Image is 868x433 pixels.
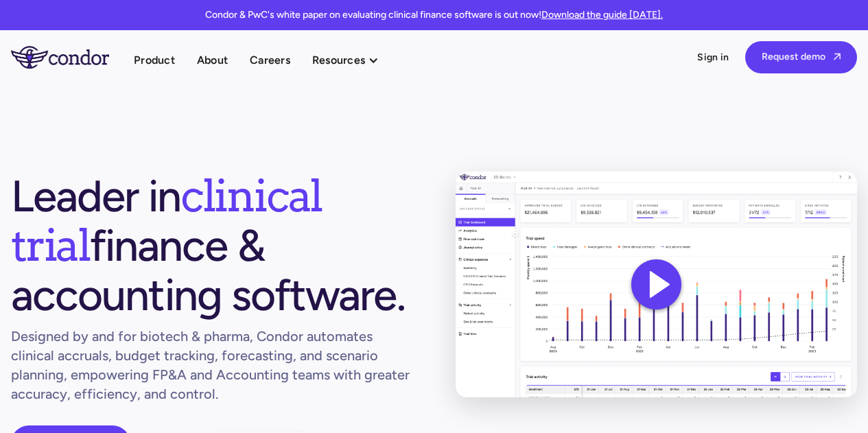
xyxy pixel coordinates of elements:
[11,172,412,320] h1: Leader in finance & accounting software.
[11,46,134,68] a: home
[197,51,228,69] a: About
[312,51,365,69] div: Resources
[205,8,663,22] p: Condor & PwC's white paper on evaluating clinical finance software is out now!
[250,51,290,69] a: Careers
[834,52,841,61] span: 
[11,327,412,403] h1: Designed by and for biotech & pharma, Condor automates clinical accruals, budget tracking, foreca...
[697,51,729,65] a: Sign in
[134,51,175,69] a: Product
[541,9,663,21] a: Download the guide [DATE].
[745,41,857,73] a: Request demo
[11,169,322,272] span: clinical trial
[312,51,392,69] div: Resources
